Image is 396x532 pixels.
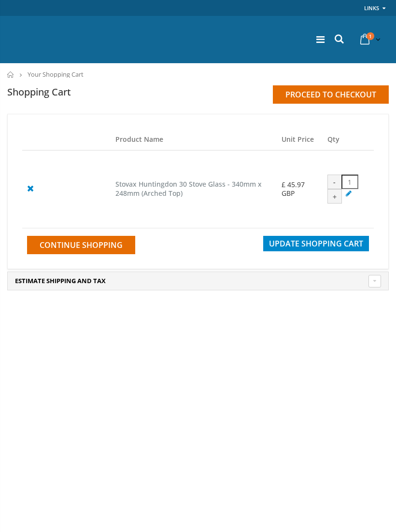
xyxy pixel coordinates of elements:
[282,180,305,198] span: £ 45.97 GBP
[316,33,325,46] a: Menu
[327,189,342,204] div: +
[356,30,382,49] a: 1
[15,277,381,286] a: Estimate Shipping and Tax
[263,236,369,251] button: Update Shopping Cart
[269,238,363,249] span: Update Shopping Cart
[273,85,389,104] input: Proceed to checkout
[40,240,123,250] span: Continue Shopping
[323,129,374,150] th: Qty
[28,70,84,79] span: Your Shopping Cart
[364,2,379,14] a: Links
[7,85,71,98] h1: Shopping Cart
[327,175,342,189] div: -
[27,236,135,254] a: Continue Shopping
[115,179,262,198] a: Stovax Huntingdon 30 Stove Glass - 340mm x 248mm (Arched Top)
[111,129,277,150] th: Product Name
[277,129,323,150] th: Unit Price
[367,32,374,40] span: 1
[7,71,14,78] a: Home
